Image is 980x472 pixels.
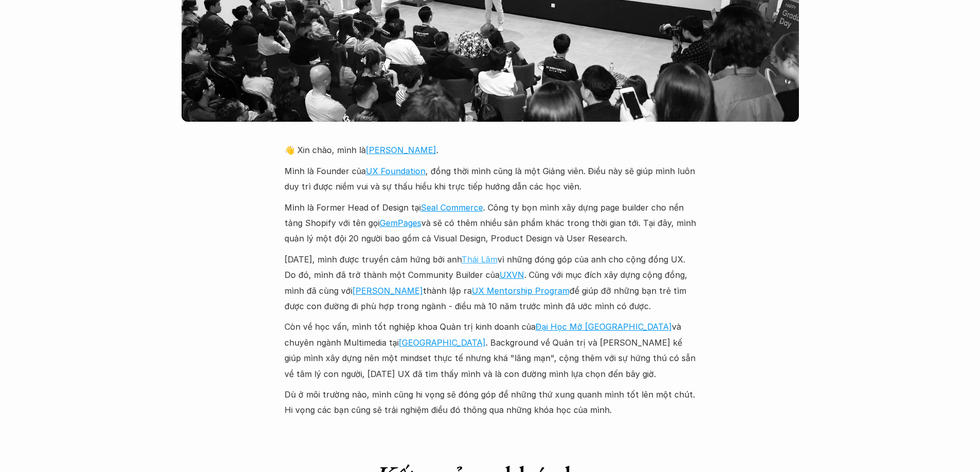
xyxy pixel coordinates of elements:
p: Còn về học vấn, mình tốt nghiệp khoa Quản trị kinh doanh của và chuyên ngành Multimedia tại . Bac... [284,319,696,382]
a: [GEOGRAPHIC_DATA] [399,337,486,348]
p: Mình là Former Head of Design tại . Công ty bọn mình xây dựng page builder cho nền tảng Shopify v... [284,200,696,247]
p: 👋 Xin chào, mình là . [284,142,696,158]
p: Mình là Founder của , đồng thời mình cũng là một Giảng viên. Điều này sẽ giúp mình luôn duy trì đ... [284,163,696,195]
a: UX Foundation [366,166,425,176]
a: Đại Học Mở [GEOGRAPHIC_DATA] [536,322,672,332]
a: Thái Lâm [461,254,497,265]
a: Seal Commerce [421,202,483,213]
a: UX Mentorship Program [472,286,569,296]
p: Dù ở môi trường nào, mình cũng hi vọng sẽ đóng góp để những thứ xung quanh mình tốt lên một chút.... [284,387,696,418]
a: UXVN [500,270,524,280]
a: [PERSON_NAME] [366,145,436,155]
a: GemPages [380,218,421,228]
p: [DATE], mình được truyền cảm hứng bởi anh vì những đóng góp của anh cho cộng đồng UX. Do đó, mình... [284,252,696,314]
a: [PERSON_NAME] [352,286,423,296]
